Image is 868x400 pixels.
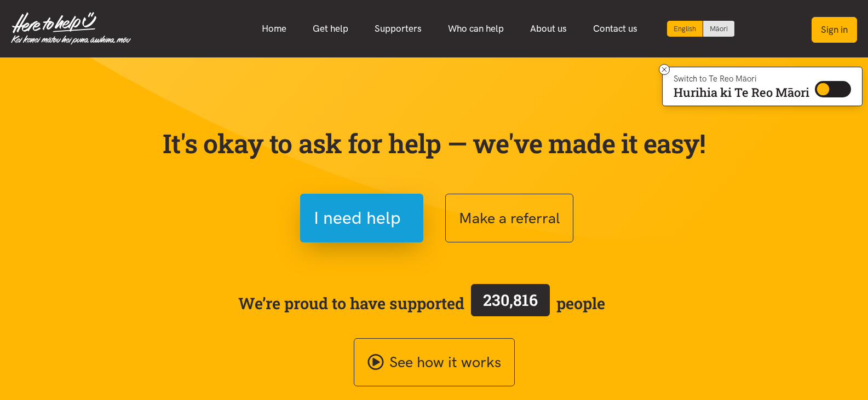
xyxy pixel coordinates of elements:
[483,289,538,310] span: 230,816
[435,17,517,40] a: Who can help
[354,338,515,387] a: See how it works
[674,76,809,82] p: Switch to Te Reo Māori
[361,17,435,40] a: Supporters
[11,12,131,45] img: Home
[249,17,300,40] a: Home
[667,21,703,37] div: Current language
[580,17,651,40] a: Contact us
[812,17,857,43] button: Sign in
[703,21,734,37] a: Switch to Te Reo Māori
[464,282,556,324] a: 230,816
[517,17,580,40] a: About us
[300,194,423,242] button: I need help
[238,282,605,324] span: We’re proud to have supported people
[300,17,361,40] a: Get help
[674,88,809,97] p: Hurihia ki Te Reo Māori
[160,127,708,159] p: It's okay to ask for help — we've made it easy!
[314,204,401,232] span: I need help
[445,194,573,242] button: Make a referral
[667,21,735,37] div: Language toggle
